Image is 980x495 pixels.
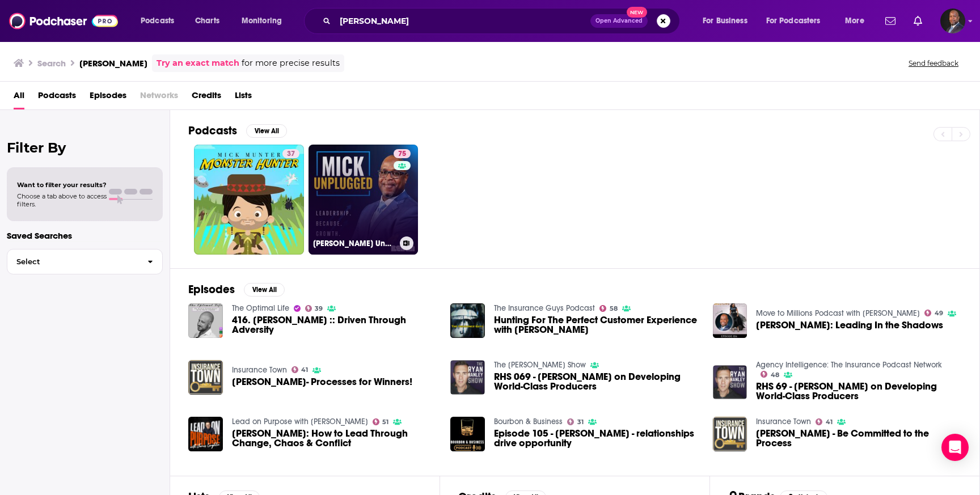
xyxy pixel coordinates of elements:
[195,13,219,29] span: Charts
[373,418,389,425] a: 51
[695,12,762,30] button: open menu
[188,360,223,395] img: Mick Hunt- Processes for Winners!
[232,377,412,387] a: Mick Hunt- Processes for Winners!
[756,429,961,448] span: [PERSON_NAME] - Be Committed to the Process
[188,124,287,138] a: PodcastsView All
[845,13,864,29] span: More
[232,417,368,426] a: Lead on Purpose with James Laughlin
[315,306,323,311] span: 39
[766,13,821,29] span: For Podcasters
[924,310,943,316] a: 49
[703,13,747,29] span: For Business
[935,311,943,316] span: 49
[37,58,66,69] h3: Search
[188,124,237,138] h2: Podcasts
[905,58,962,68] button: Send feedback
[599,305,618,312] a: 58
[234,12,297,30] button: open menu
[382,420,388,425] span: 51
[192,86,221,109] a: Credits
[940,9,965,33] img: User Profile
[756,429,961,448] a: Mick Hunt - Be Committed to the Process
[590,14,648,28] button: Open AdvancedNew
[17,181,107,189] span: Want to filter your results?
[7,230,163,241] p: Saved Searches
[756,308,920,318] a: Move to Millions Podcast with Dr. Darnyelle Jervey Harmon
[909,11,927,31] a: Show notifications dropdown
[816,418,833,425] a: 41
[610,306,618,311] span: 58
[309,145,419,255] a: 75[PERSON_NAME] Unplugged
[194,145,304,255] a: 37
[242,13,282,29] span: Monitoring
[756,417,811,426] a: Insurance Town
[940,9,965,33] span: Logged in as mickeyfluke
[232,303,289,313] a: The Optimal Life
[450,303,485,338] img: Hunting For The Perfect Customer Experience with Mick Hunt
[394,149,411,158] a: 75
[494,315,699,335] span: Hunting For The Perfect Customer Experience with [PERSON_NAME]
[713,303,747,338] img: Mick Hunt: Leading In the Shadows
[450,417,485,451] img: Episode 105 - Mick Hunt - relationships drive opportunity
[14,86,24,109] a: All
[242,57,340,70] span: for more precise results
[7,139,163,156] h2: Filter By
[305,305,323,312] a: 39
[79,58,147,69] h3: [PERSON_NAME]
[881,11,900,31] a: Show notifications dropdown
[595,18,643,24] span: Open Advanced
[7,249,163,274] button: Select
[7,258,138,265] span: Select
[826,420,833,425] span: 41
[157,57,239,70] a: Try an exact match
[315,8,691,34] div: Search podcasts, credits, & more...
[756,382,961,401] a: RHS 69 - Mick Hunt on Developing World-Class Producers
[940,9,965,33] button: Show profile menu
[494,429,699,448] span: Episode 105 - [PERSON_NAME] - relationships drive opportunity
[759,12,837,30] button: open menu
[232,429,437,448] span: [PERSON_NAME]: How to Lead Through Change, Chaos & Conflict
[9,10,118,32] img: Podchaser - Follow, Share and Rate Podcasts
[713,417,747,451] a: Mick Hunt - Be Committed to the Process
[232,315,437,335] a: 416. Mick Hunt :: Driven Through Adversity
[188,417,223,451] a: Mick Hunt: How to Lead Through Change, Chaos & Conflict
[335,12,590,30] input: Search podcasts, credits, & more...
[232,365,287,375] a: Insurance Town
[837,12,878,30] button: open menu
[188,282,285,297] a: EpisodesView All
[567,418,584,425] a: 31
[494,303,595,313] a: The Insurance Guys Podcast
[756,382,961,401] span: RHS 69 - [PERSON_NAME] on Developing World-Class Producers
[244,283,285,297] button: View All
[577,420,584,425] span: 31
[494,372,699,391] span: RHS 069 - [PERSON_NAME] on Developing World-Class Producers
[756,360,942,370] a: Agency Intelligence: The Insurance Podcast Network
[941,434,969,461] div: Open Intercom Messenger
[141,13,174,29] span: Podcasts
[627,7,647,18] span: New
[188,303,223,338] img: 416. Mick Hunt :: Driven Through Adversity
[494,429,699,448] a: Episode 105 - Mick Hunt - relationships drive opportunity
[232,429,437,448] a: Mick Hunt: How to Lead Through Change, Chaos & Conflict
[188,12,226,30] a: Charts
[287,149,295,160] span: 37
[450,360,485,395] img: RHS 069 - Mick Hunt on Developing World-Class Producers
[235,86,252,109] a: Lists
[188,282,235,297] h2: Episodes
[713,365,747,400] img: RHS 69 - Mick Hunt on Developing World-Class Producers
[246,124,287,138] button: View All
[140,86,178,109] span: Networks
[133,12,189,30] button: open menu
[90,86,126,109] a: Episodes
[494,315,699,335] a: Hunting For The Perfect Customer Experience with Mick Hunt
[398,149,406,160] span: 75
[301,367,308,373] span: 41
